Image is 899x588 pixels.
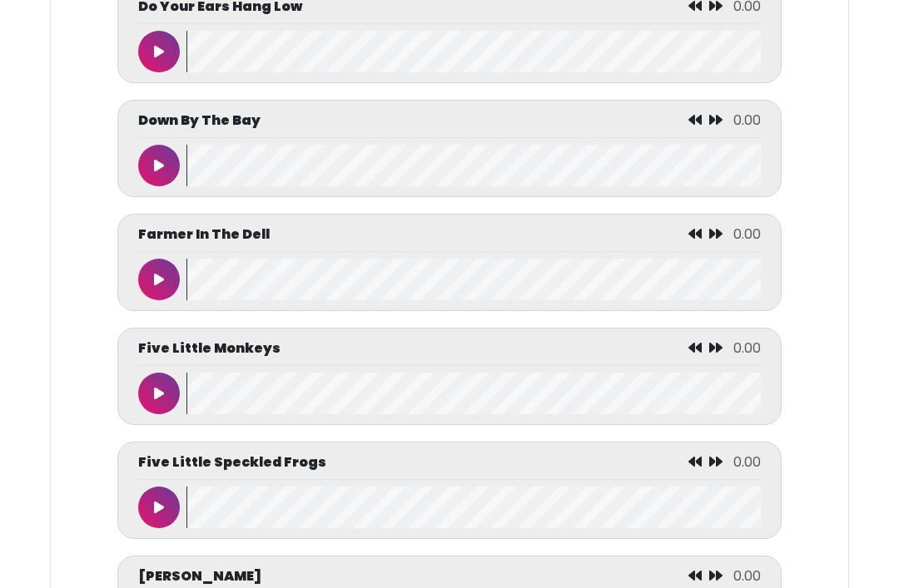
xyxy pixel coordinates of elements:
p: [PERSON_NAME] [138,566,261,586]
p: Five Little Monkeys [138,338,281,358]
span: 0.00 [733,452,761,472]
p: Farmer In The Dell [138,225,270,245]
p: Down By The Bay [138,111,261,131]
span: 0.00 [733,338,761,358]
span: 0.00 [733,566,761,586]
span: 0.00 [733,225,761,244]
p: Five Little Speckled Frogs [138,452,326,472]
span: 0.00 [733,111,761,130]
